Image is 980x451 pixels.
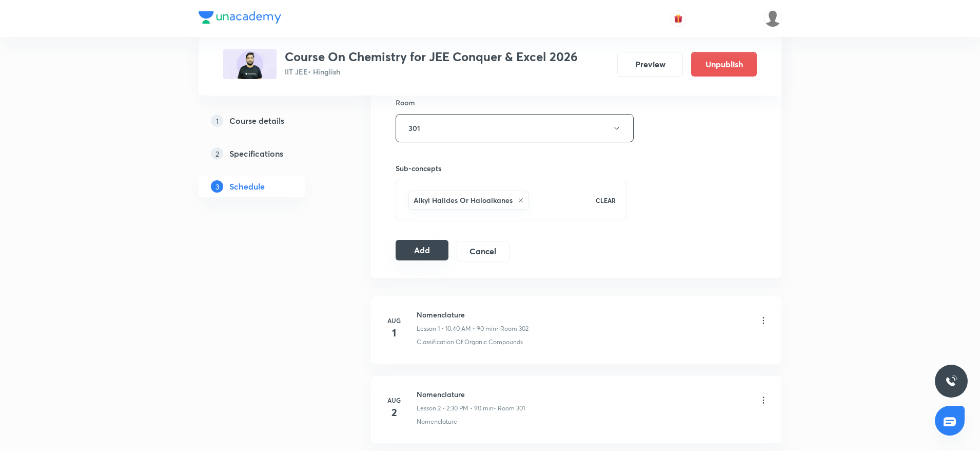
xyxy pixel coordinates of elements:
[229,180,265,193] h5: Schedule
[417,417,457,426] p: Nomenclature
[396,114,634,142] button: 301
[199,143,338,164] a: 2Specifications
[229,115,284,127] h5: Course details
[417,337,523,347] p: Classification Of Organic Compounds
[285,49,578,64] h3: Course On Chemistry for JEE Conquer & Excel 2026
[384,316,404,325] h6: Aug
[396,163,626,174] h6: Sub-concepts
[596,196,616,205] p: CLEAR
[674,14,683,23] img: avatar
[199,11,281,24] img: Company Logo
[417,404,494,413] p: Lesson 2 • 2:30 PM • 90 min
[417,324,496,333] p: Lesson 1 • 10:40 AM • 90 min
[417,309,528,320] h6: Nomenclature
[494,404,525,413] p: • Room 301
[691,52,757,77] button: Unpublish
[670,10,687,27] button: avatar
[211,180,223,193] p: 3
[417,389,525,400] h6: Nomenclature
[384,405,404,420] h4: 2
[414,195,513,205] h6: Alkyl Halides Or Haloalkanes
[617,52,683,77] button: Preview
[211,147,223,160] p: 2
[229,147,283,160] h5: Specifications
[396,97,415,108] h6: Room
[384,325,404,341] h4: 1
[396,240,448,260] button: Add
[384,396,404,405] h6: Aug
[211,115,223,127] p: 1
[764,10,781,27] img: Ankit Porwal
[945,375,957,387] img: ttu
[457,241,509,261] button: Cancel
[285,66,578,77] p: IIT JEE • Hinglish
[223,49,277,79] img: 009428BA-B603-4E8A-A4FC-B2966B65AC40_plus.png
[496,324,528,333] p: • Room 302
[199,110,338,131] a: 1Course details
[199,11,281,26] a: Company Logo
